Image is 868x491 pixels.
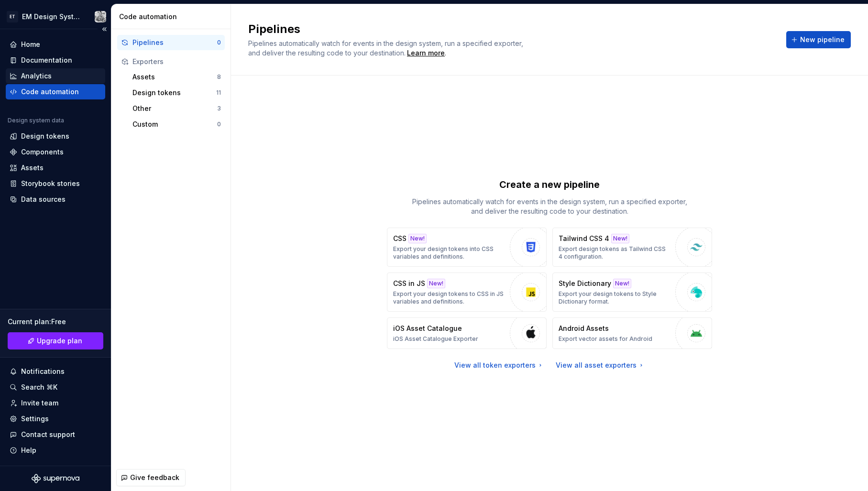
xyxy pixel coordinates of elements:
[21,430,75,439] div: Contact support
[2,6,109,27] button: ETEM Design System TrialAlex
[21,195,66,204] div: Data sources
[37,336,82,346] span: Upgrade plan
[559,335,652,343] p: Export vector assets for Android
[132,120,217,129] div: Custom
[6,427,105,442] button: Contact support
[387,228,547,267] button: CSSNew!Export your design tokens into CSS variables and definitions.
[408,234,427,243] div: New!
[21,147,64,157] div: Components
[552,273,712,312] button: Style DictionaryNew!Export your design tokens to Style Dictionary format.
[21,382,57,392] div: Search ⌘K
[552,317,712,349] button: Android AssetsExport vector assets for Android
[8,317,103,327] div: Current plan : Free
[132,72,217,82] div: Assets
[6,84,105,99] a: Code automation
[21,179,80,188] div: Storybook stories
[21,55,72,65] div: Documentation
[117,35,225,50] button: Pipelines0
[248,22,775,37] h2: Pipelines
[393,335,478,343] p: iOS Asset Catalogue Exporter
[6,443,105,458] button: Help
[119,12,227,22] div: Code automation
[427,279,445,288] div: New!
[559,234,609,243] p: Tailwind CSS 4
[216,89,221,97] div: 11
[217,105,221,112] div: 3
[129,117,225,132] button: Custom0
[129,69,225,85] button: Assets8
[556,360,645,370] a: View all asset exporters
[559,245,670,261] p: Export design tokens as Tailwind CSS 4 configuration.
[248,39,525,57] span: Pipelines automatically watch for events in the design system, run a specified exporter, and deli...
[132,38,217,47] div: Pipelines
[6,144,105,160] a: Components
[130,473,179,482] span: Give feedback
[8,117,64,124] div: Design system data
[6,411,105,426] a: Settings
[21,398,58,408] div: Invite team
[32,474,79,483] svg: Supernova Logo
[786,31,851,48] button: New pipeline
[393,234,407,243] p: CSS
[132,88,216,98] div: Design tokens
[21,87,79,97] div: Code automation
[393,324,462,333] p: iOS Asset Catalogue
[407,48,445,58] a: Learn more
[552,228,712,267] button: Tailwind CSS 4New!Export design tokens as Tailwind CSS 4 configuration.
[21,131,69,141] div: Design tokens
[98,22,111,36] button: Collapse sidebar
[387,273,547,312] button: CSS in JSNew!Export your design tokens to CSS in JS variables and definitions.
[6,53,105,68] a: Documentation
[406,50,446,57] span: .
[454,360,544,370] a: View all token exporters
[21,40,40,49] div: Home
[6,37,105,52] a: Home
[129,101,225,116] button: Other3
[22,12,83,22] div: EM Design System Trial
[116,469,186,486] button: Give feedback
[393,279,425,288] p: CSS in JS
[611,234,629,243] div: New!
[559,324,609,333] p: Android Assets
[217,39,221,46] div: 0
[613,279,631,288] div: New!
[406,197,693,216] p: Pipelines automatically watch for events in the design system, run a specified exporter, and deli...
[7,11,18,22] div: ET
[21,414,49,424] div: Settings
[8,332,103,349] a: Upgrade plan
[6,129,105,144] a: Design tokens
[129,85,225,100] button: Design tokens11
[6,364,105,379] button: Notifications
[559,290,670,306] p: Export your design tokens to Style Dictionary format.
[21,367,65,376] div: Notifications
[21,163,44,173] div: Assets
[6,160,105,175] a: Assets
[800,35,845,44] span: New pipeline
[6,68,105,84] a: Analytics
[559,279,611,288] p: Style Dictionary
[499,178,600,191] p: Create a new pipeline
[217,120,221,128] div: 0
[393,290,505,306] p: Export your design tokens to CSS in JS variables and definitions.
[95,11,106,22] img: Alex
[6,380,105,395] button: Search ⌘K
[393,245,505,261] p: Export your design tokens into CSS variables and definitions.
[387,317,547,349] button: iOS Asset CatalogueiOS Asset Catalogue Exporter
[6,395,105,411] a: Invite team
[132,104,217,113] div: Other
[6,192,105,207] a: Data sources
[21,446,36,455] div: Help
[21,71,52,81] div: Analytics
[6,176,105,191] a: Storybook stories
[132,57,221,66] div: Exporters
[217,73,221,81] div: 8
